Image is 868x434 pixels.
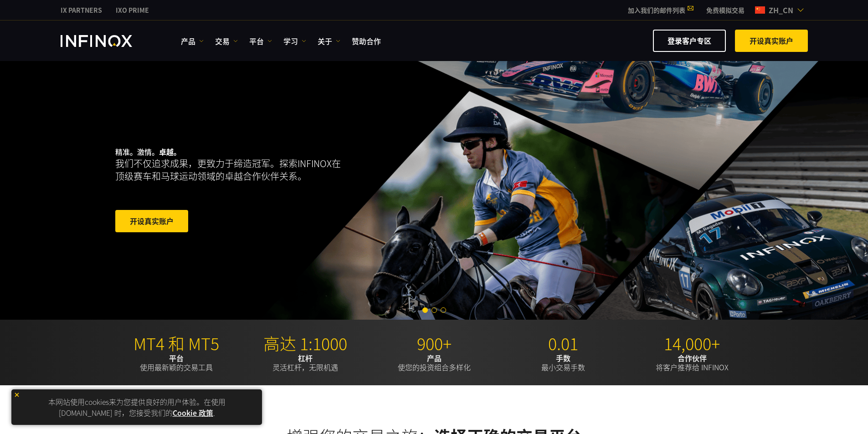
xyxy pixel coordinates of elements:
p: 最小交易手数 [502,353,624,372]
strong: 合作伙伴 [678,352,707,363]
p: 使用最新颖的交易工具 [115,353,237,372]
p: 14,000+ [631,333,753,353]
div: 精准。激情。 [115,133,402,248]
a: INFINOX [109,5,156,15]
p: 我们不仅追求成果，更致力于缔造冠军。探索INFINOX在顶级赛车和马球运动领域的卓越合作伙伴关系。 [115,157,345,183]
a: INFINOX Logo [61,35,154,47]
a: 平台 [249,36,272,46]
strong: 手数 [556,352,570,363]
a: 产品 [181,36,204,46]
span: Go to slide 2 [431,307,437,313]
a: Cookie 政策 [173,407,213,418]
img: yellow close icon [14,392,20,398]
strong: 杠杆 [298,352,313,363]
a: 关于 [318,36,340,46]
a: 交易 [215,36,238,46]
p: 高达 1:1000 [244,333,366,353]
p: 将客户推荐给 INFINOX [631,353,753,372]
p: 灵活杠杆，无限机遇 [244,353,366,372]
a: 开设真实账户 [735,30,808,52]
p: 0.01 [502,333,624,353]
span: zh_cn [765,5,797,15]
a: 学习 [283,36,306,46]
a: INFINOX [54,5,109,15]
a: 开设真实账户 [115,210,188,232]
a: 加入我们的邮件列表 [621,5,699,15]
p: 使您的投资组合多样化 [373,353,495,372]
a: 登录客户专区 [653,30,726,52]
a: 赞助合作 [352,36,381,46]
strong: 产品 [427,352,442,363]
span: Go to slide 3 [441,307,446,313]
strong: 卓越。 [159,146,181,157]
a: INFINOX MENU [699,5,751,15]
strong: 平台 [169,352,184,363]
span: Go to slide 1 [422,307,428,313]
p: 本网站使用cookies来为您提供良好的用户体验。在使用 [DOMAIN_NAME] 时，您接受我们的 . [16,394,257,420]
p: 900+ [373,333,495,353]
p: MT4 和 MT5 [115,333,237,353]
